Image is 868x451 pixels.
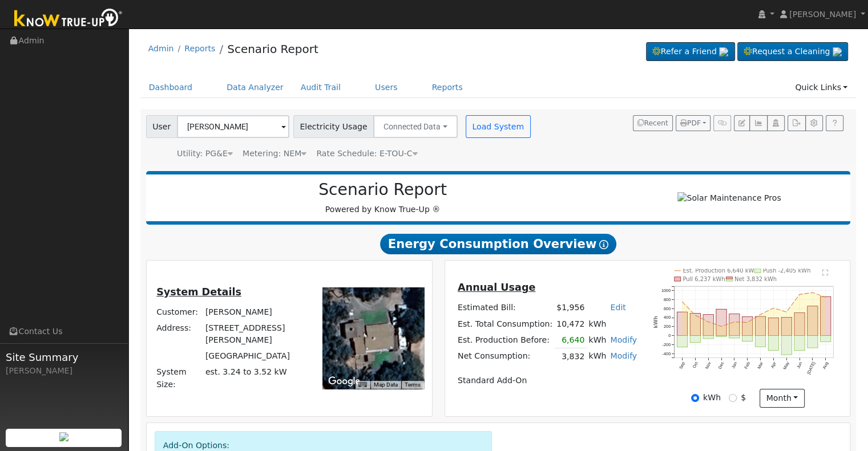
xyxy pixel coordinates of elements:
text: Mar [757,361,765,370]
rect: onclick="" [808,306,818,336]
text: Nov [704,361,712,370]
rect: onclick="" [677,336,687,347]
span: Electricity Usage [293,115,374,138]
rect: onclick="" [781,336,792,355]
td: Standard Add-On [455,373,639,389]
rect: onclick="" [794,336,805,351]
div: Utility: PG&E [177,148,233,160]
text: 400 [664,315,671,320]
circle: onclick="" [734,321,736,323]
a: Scenario Report [227,42,318,56]
circle: onclick="" [681,301,683,303]
circle: onclick="" [708,321,709,323]
td: Est. Production Before: [455,332,554,348]
button: Recent [633,115,673,131]
a: Terms (opens in new tab) [405,381,421,388]
rect: onclick="" [742,336,753,342]
rect: onclick="" [794,312,805,335]
text: 1000 [661,288,671,293]
label: $ [741,392,746,404]
img: Solar Maintenance Pros [677,192,781,204]
div: [PERSON_NAME] [6,365,122,377]
text: Dec [717,361,725,370]
a: Reports [184,44,215,53]
button: Settings [805,115,823,131]
h2: Scenario Report [158,180,608,200]
text: 600 [664,306,671,311]
img: retrieve [59,432,68,441]
td: $1,956 [555,300,587,316]
text: Sep [678,361,686,370]
span: [PERSON_NAME] [789,10,856,19]
text: 0 [668,333,671,338]
rect: onclick="" [690,336,700,343]
a: Modify [610,351,637,360]
rect: onclick="" [677,312,687,336]
rect: onclick="" [768,318,778,335]
input: $ [729,394,737,402]
text: Aug [822,361,830,370]
text: May [782,361,790,371]
text: Apr [770,361,777,369]
circle: onclick="" [721,326,722,327]
button: Connected Data [373,115,458,138]
rect: onclick="" [756,316,766,336]
a: Audit Trail [292,77,349,98]
a: Open this area in Google Maps (opens a new window) [325,374,363,389]
td: Net Consumption: [455,348,554,365]
a: Edit [610,303,625,312]
td: [STREET_ADDRESS][PERSON_NAME] [203,320,306,348]
img: Know True-Up [9,6,128,32]
td: kWh [587,332,608,348]
rect: onclick="" [729,336,740,338]
label: kWh [703,392,721,404]
text: -400 [663,351,671,356]
button: Keyboard shortcuts [358,381,366,389]
text: 200 [664,324,671,329]
div: Powered by Know True-Up ® [152,180,614,216]
span: Energy Consumption Overview [380,234,616,254]
span: PDF [680,119,701,127]
img: Google [325,374,363,389]
rect: onclick="" [756,336,766,347]
text: Net 3,832 kWh [734,276,777,282]
td: 3,832 [555,348,587,365]
text: Pull 6,237 kWh [683,276,725,282]
circle: onclick="" [825,296,826,298]
img: retrieve [719,47,728,56]
td: 6,640 [555,332,587,348]
text: Est. Production 6,640 kWh [683,267,758,274]
input: kWh [691,394,699,402]
td: kWh [587,316,639,332]
td: 10,472 [555,316,587,332]
td: Est. Total Consumption: [455,316,554,332]
a: Request a Cleaning [737,42,848,62]
circle: onclick="" [760,314,761,315]
span: est. 3.24 to 3.52 kW [205,367,287,376]
circle: onclick="" [746,322,748,323]
button: Map Data [374,381,398,389]
a: Data Analyzer [218,77,292,98]
rect: onclick="" [821,296,831,336]
span: Site Summary [6,350,122,365]
button: PDF [676,115,710,131]
text: [DATE] [806,361,817,375]
button: Edit User [734,115,750,131]
text: 800 [664,297,671,302]
rect: onclick="" [742,317,753,336]
td: [PERSON_NAME] [203,304,306,320]
a: Users [366,77,406,98]
button: Export Interval Data [788,115,805,131]
rect: onclick="" [690,314,700,336]
input: Select a User [177,115,289,138]
text: Jan [730,361,738,369]
td: Address: [155,320,204,348]
text: Oct [692,361,699,369]
rect: onclick="" [768,336,778,351]
text: Feb [744,361,751,369]
circle: onclick="" [799,294,801,295]
circle: onclick="" [812,292,814,294]
img: retrieve [833,47,842,56]
circle: onclick="" [773,307,774,309]
a: Refer a Friend [646,42,735,62]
